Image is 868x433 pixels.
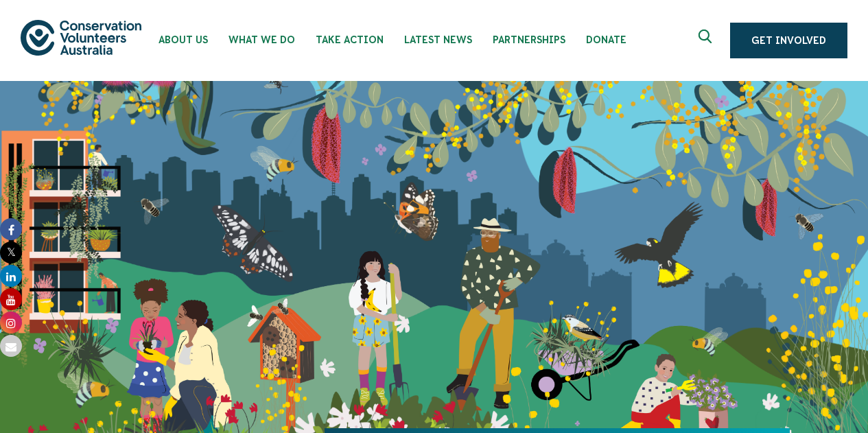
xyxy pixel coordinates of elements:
[730,23,847,58] a: Get Involved
[699,30,716,51] span: Expand search box
[493,34,565,45] span: Partnerships
[586,34,626,45] span: Donate
[316,34,384,45] span: Take Action
[228,34,295,45] span: What We Do
[159,34,208,45] span: About Us
[404,34,472,45] span: Latest News
[21,20,141,55] img: logo.svg
[690,24,723,57] button: Expand search box Close search box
